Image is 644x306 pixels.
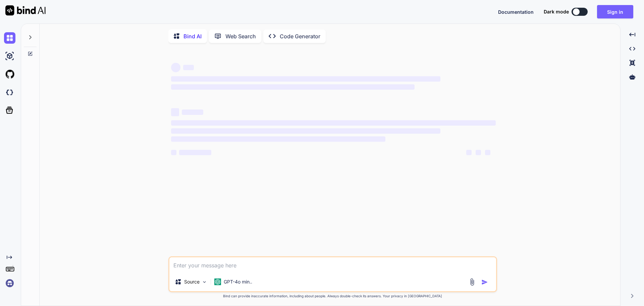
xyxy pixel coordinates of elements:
span: ‌ [171,128,440,134]
button: Sign in [597,5,633,18]
button: Documentation [498,8,534,15]
img: githubLight [4,69,15,80]
span: ‌ [476,150,481,155]
span: ‌ [183,65,194,70]
p: Bind AI [183,32,202,40]
p: GPT-4o min.. [224,278,252,285]
span: ‌ [171,76,440,82]
span: Documentation [498,9,534,15]
span: ‌ [171,84,415,90]
p: Bind can provide inaccurate information, including about people. Always double-check its answers.... [168,294,497,299]
img: attachment [468,278,476,286]
img: signin [4,277,15,289]
span: ‌ [171,120,496,126]
img: GPT-4o mini [214,278,221,285]
span: ‌ [171,150,176,155]
p: Source [184,278,200,285]
img: Pick Models [202,279,207,285]
span: Dark mode [544,8,569,15]
span: ‌ [179,150,211,155]
span: ‌ [182,110,203,115]
p: Code Generator [280,32,320,40]
span: ‌ [171,63,180,72]
span: ‌ [171,108,179,116]
img: icon [481,279,488,286]
span: ‌ [485,150,490,155]
img: darkCloudIdeIcon [4,87,15,98]
img: chat [4,32,15,44]
span: ‌ [171,136,385,142]
p: Web Search [225,32,256,40]
img: Bind AI [5,5,46,15]
span: ‌ [466,150,472,155]
img: ai-studio [4,50,15,62]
